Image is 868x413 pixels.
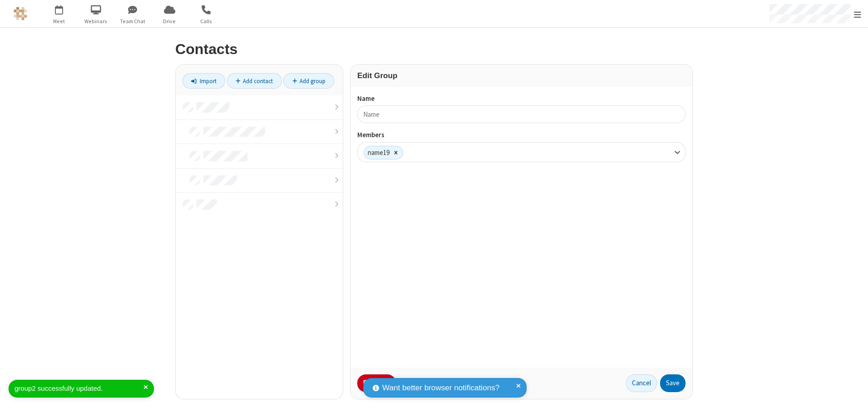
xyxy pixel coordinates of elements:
span: Meet [42,17,76,25]
span: Calls [189,17,223,25]
button: Save [660,374,686,393]
div: group2 successfully updated. [15,383,143,394]
span: Webinars [79,17,113,25]
label: Members [357,130,686,140]
a: Add group [283,73,334,89]
img: QA Selenium DO NOT DELETE OR CHANGE [14,7,27,20]
span: Team Chat [116,17,150,25]
h3: Edit Group [357,71,686,80]
a: Add contact [227,73,282,89]
a: Import [182,73,225,89]
span: Want better browser notifications? [382,382,499,394]
h2: Contacts [175,41,693,57]
label: Name [357,94,686,104]
a: Cancel [626,374,657,393]
input: Name [357,105,686,123]
span: Drive [153,17,187,25]
div: name19 [364,146,390,159]
button: Delete [357,374,396,393]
